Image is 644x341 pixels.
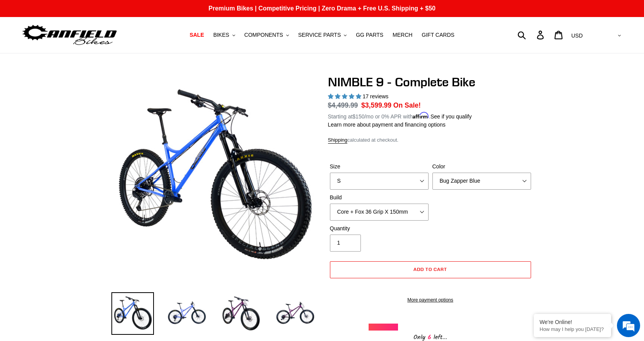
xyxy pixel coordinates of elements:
[330,296,531,303] a: More payment options
[430,113,472,120] a: See if you qualify - Learn more about Affirm Financing (opens in modal)
[166,292,208,335] img: Load image into Gallery viewer, NIMBLE 9 - Complete Bike
[362,93,388,99] span: 17 reviews
[111,292,154,335] img: Load image into Gallery viewer, NIMBLE 9 - Complete Bike
[540,319,605,325] div: We're Online!
[328,101,358,109] s: $4,499.99
[389,30,416,40] a: MERCH
[186,30,208,40] a: SALE
[328,136,533,144] div: calculated at checkout.
[356,32,383,38] span: GG PARTS
[209,30,239,40] button: BIKES
[330,194,429,202] label: Build
[298,32,341,38] span: SERVICE PARTS
[393,32,412,38] span: MERCH
[330,261,531,278] button: Add to cart
[21,23,118,47] img: Canfield Bikes
[330,224,429,233] label: Quantity
[413,112,429,119] span: Affirm
[352,113,364,120] span: $150
[413,266,447,272] span: Add to cart
[220,292,262,335] img: Load image into Gallery viewer, NIMBLE 9 - Complete Bike
[522,26,542,43] input: Search
[244,32,283,38] span: COMPONENTS
[352,30,387,40] a: GG PARTS
[328,137,348,144] a: Shipping
[274,292,316,335] img: Load image into Gallery viewer, NIMBLE 9 - Complete Bike
[294,30,350,40] button: SERVICE PARTS
[540,326,605,332] p: How may I help you today?
[241,30,293,40] button: COMPONENTS
[213,32,229,38] span: BIKES
[328,122,446,128] a: Learn more about payment and financing options
[328,93,363,99] span: 4.88 stars
[418,30,458,40] a: GIFT CARDS
[328,111,472,121] p: Starting at /mo or 0% APR with .
[422,32,454,38] span: GIFT CARDS
[361,101,391,109] span: $3,599.99
[330,163,429,171] label: Size
[432,163,531,171] label: Color
[328,75,533,89] h1: NIMBLE 9 - Complete Bike
[190,32,204,38] span: SALE
[393,100,421,110] span: On Sale!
